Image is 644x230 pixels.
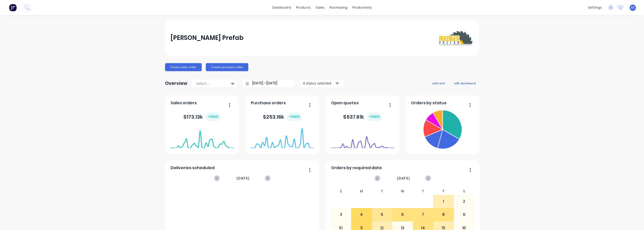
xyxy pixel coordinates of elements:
[454,195,474,208] div: 2
[631,5,635,10] span: ES
[372,208,392,221] div: 5
[372,188,392,195] div: T
[300,80,343,87] button: 4 status selected
[165,63,202,71] button: Create sales order
[287,113,302,121] div: + 100 %
[367,113,382,121] div: + 100 %
[294,4,313,11] div: products
[413,188,433,195] div: T
[343,113,382,121] div: $ 537.61k
[9,4,17,11] img: Factory
[350,4,374,11] div: productivity
[411,100,447,106] span: Orders by status
[454,208,474,221] div: 9
[331,100,359,106] span: Open quotes
[397,175,410,181] span: [DATE]
[392,188,413,195] div: W
[313,4,327,11] div: sales
[433,208,454,221] div: 8
[451,80,479,86] button: edit dashboard
[183,113,221,121] div: $ 173.13k
[392,208,413,221] div: 6
[433,188,454,195] div: F
[351,208,372,221] div: 4
[206,63,248,71] button: Create purchase order
[331,188,351,195] div: S
[429,80,448,86] button: add card
[331,208,351,221] div: 3
[165,78,187,88] div: Overview
[171,33,244,43] div: [PERSON_NAME] Prefab
[327,4,350,11] div: purchasing
[585,4,604,11] div: settings
[270,4,294,11] a: dashboard
[413,208,433,221] div: 7
[351,188,372,195] div: M
[236,175,250,181] span: [DATE]
[438,29,473,47] img: Ruediger Prefab
[433,195,454,208] div: 1
[251,100,286,106] span: Purchase orders
[263,113,302,121] div: $ 253.16k
[206,113,221,121] div: + 100 %
[303,81,335,86] div: 4 status selected
[454,188,474,195] div: S
[171,100,197,106] span: Sales orders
